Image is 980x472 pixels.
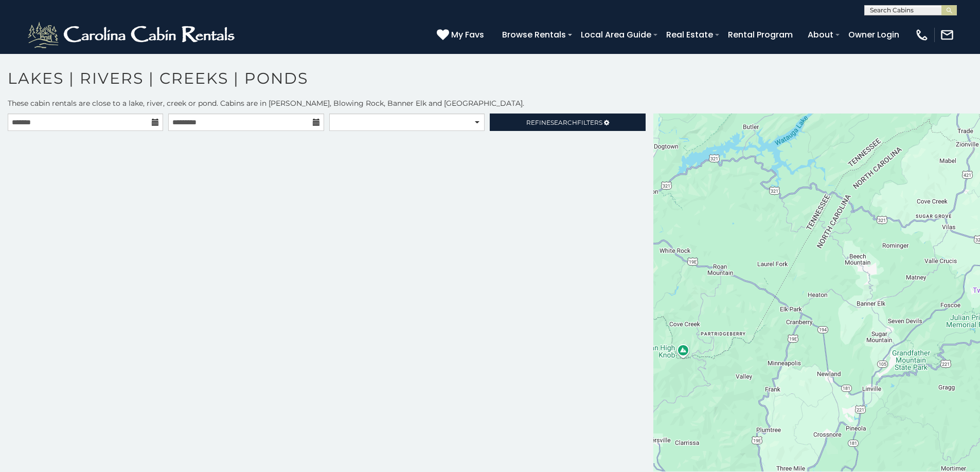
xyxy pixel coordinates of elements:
[437,28,487,42] a: My Favs
[803,26,839,44] a: About
[26,20,239,50] img: White-1-2.png
[915,28,929,42] img: phone-regular-white.png
[843,26,904,44] a: Owner Login
[940,28,954,42] img: mail-regular-white.png
[550,119,577,126] span: Search
[723,26,798,44] a: Rental Program
[497,26,571,44] a: Browse Rentals
[661,26,718,44] a: Real Estate
[576,26,656,44] a: Local Area Guide
[451,28,484,41] span: My Favs
[526,119,602,126] span: Refine Filters
[490,114,645,131] a: RefineSearchFilters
